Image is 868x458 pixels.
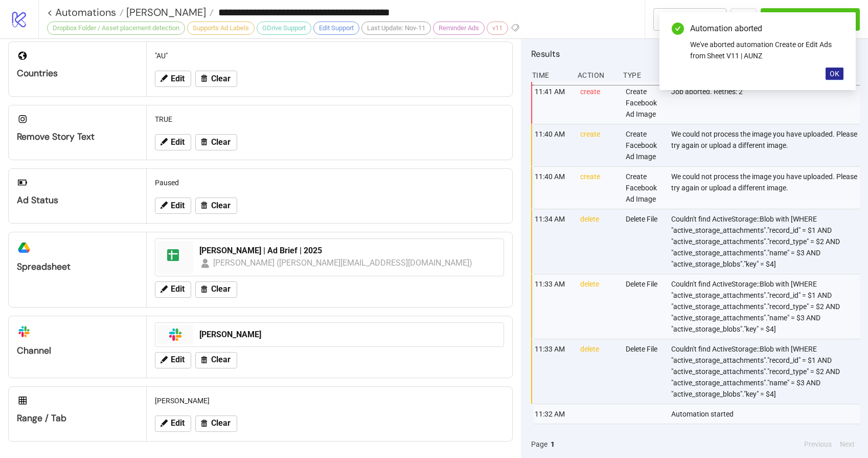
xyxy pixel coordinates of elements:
[577,66,615,85] div: Action
[579,209,618,274] div: delete
[534,124,572,166] div: 11:40 AM
[531,66,569,85] div: Time
[155,71,191,87] button: Edit
[195,134,237,150] button: Clear
[826,68,843,80] button: OK
[211,285,231,294] span: Clear
[17,194,138,206] div: Ad Status
[670,274,862,339] div: Couldn't find ActiveStorage::Blob with [WHERE "active_storage_attachments"."record_id" = $1 AND "...
[625,82,663,124] div: Create Facebook Ad Image
[690,39,843,61] div: We've aborted automation Create or Edit Ads from Sheet V11 | AUNZ
[151,391,508,410] div: [PERSON_NAME]
[670,82,862,124] div: Job aborted. Retries: 2
[213,256,473,269] div: [PERSON_NAME] ([PERSON_NAME][EMAIL_ADDRESS][DOMAIN_NAME])
[199,245,497,256] div: [PERSON_NAME] | Ad Brief | 2025
[801,439,835,450] button: Previous
[534,339,572,404] div: 11:33 AM
[155,134,191,150] button: Edit
[625,274,663,339] div: Delete File
[653,8,727,31] button: To Builder
[151,46,508,66] div: "AU"
[625,209,663,274] div: Delete File
[211,419,231,428] span: Clear
[195,352,237,368] button: Clear
[534,209,572,274] div: 11:34 AM
[17,131,138,143] div: Remove Story Text
[670,404,862,424] div: Automation started
[211,74,231,83] span: Clear
[17,68,138,79] div: Countries
[433,21,485,35] div: Reminder Ads
[531,439,547,450] span: Page
[579,167,618,209] div: create
[17,345,138,357] div: Channel
[579,82,618,124] div: create
[487,21,508,35] div: v11
[534,82,572,124] div: 11:41 AM
[579,339,618,404] div: delete
[313,21,359,35] div: Edit Support
[690,23,843,35] div: Automation aborted
[171,419,185,428] span: Edit
[155,198,191,214] button: Edit
[670,339,862,404] div: Couldn't find ActiveStorage::Blob with [WHERE "active_storage_attachments"."record_id" = $1 AND "...
[155,281,191,298] button: Edit
[195,71,237,87] button: Clear
[531,47,860,60] h2: Results
[579,124,618,166] div: create
[625,339,663,404] div: Delete File
[579,274,618,339] div: delete
[47,21,185,35] div: Dropbox Folder / Asset placement detection
[171,138,185,147] span: Edit
[47,7,124,17] a: < Automations
[670,424,862,444] div: Automation stopped
[151,173,508,192] div: Paused
[171,285,185,294] span: Edit
[124,6,206,19] span: [PERSON_NAME]
[211,355,231,364] span: Clear
[670,167,862,209] div: We could not process the image you have uploaded. Please try again or upload a different image.
[155,416,191,432] button: Edit
[171,74,185,83] span: Edit
[199,329,497,340] div: [PERSON_NAME]
[534,167,572,209] div: 11:40 AM
[257,21,311,35] div: GDrive Support
[670,124,862,166] div: We could not process the image you have uploaded. Please try again or upload a different image.
[17,412,138,424] div: Range / Tab
[195,416,237,432] button: Clear
[155,352,191,368] button: Edit
[534,404,572,424] div: 11:32 AM
[837,439,858,450] button: Next
[187,21,255,35] div: Supports Ad Labels
[151,110,508,129] div: TRUE
[171,355,185,364] span: Edit
[361,21,431,35] div: Last Update: Nov-11
[830,70,839,78] span: OK
[211,138,231,147] span: Clear
[171,201,185,210] span: Edit
[547,439,558,450] button: 1
[625,167,663,209] div: Create Facebook Ad Image
[761,8,860,31] button: Run Automation
[534,274,572,339] div: 11:33 AM
[124,7,214,17] a: [PERSON_NAME]
[534,424,572,444] div: 11:30 AM
[211,201,231,210] span: Clear
[670,209,862,274] div: Couldn't find ActiveStorage::Blob with [WHERE "active_storage_attachments"."record_id" = $1 AND "...
[195,198,237,214] button: Clear
[195,281,237,298] button: Clear
[622,66,660,85] div: Type
[625,124,663,166] div: Create Facebook Ad Image
[17,261,138,273] div: Spreadsheet
[672,23,684,35] span: check-circle
[730,8,757,31] button: ...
